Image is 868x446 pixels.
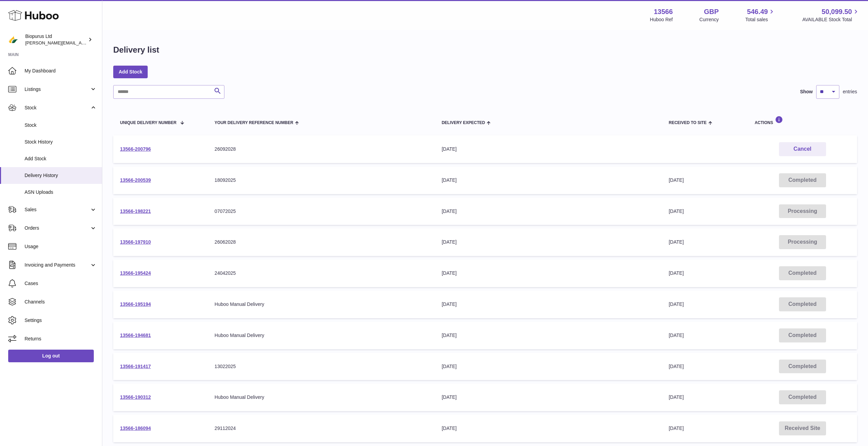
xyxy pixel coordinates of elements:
[669,333,684,338] span: [DATE]
[669,394,684,400] span: [DATE]
[747,7,768,16] span: 546.49
[120,425,151,431] a: 13566-186094
[215,301,428,308] div: Huboo Manual Delivery
[822,7,852,16] span: 50,099.50
[120,364,151,369] a: 13566-191417
[442,146,655,152] div: [DATE]
[745,16,776,23] span: Total sales
[669,208,684,214] span: [DATE]
[25,336,97,342] span: Returns
[669,121,707,125] span: Received to Site
[25,317,97,324] span: Settings
[120,121,176,125] span: Unique Delivery Number
[442,363,655,370] div: [DATE]
[25,122,97,129] span: Stock
[120,146,151,152] a: 13566-200796
[802,7,860,23] a: 50,099.50 AVAILABLE Stock Total
[215,394,428,401] div: Huboo Manual Delivery
[442,177,655,184] div: [DATE]
[120,208,151,214] a: 13566-198221
[650,16,673,23] div: Huboo Ref
[25,105,90,111] span: Stock
[25,280,97,287] span: Cases
[120,394,151,400] a: 13566-190312
[25,206,90,213] span: Sales
[25,262,90,268] span: Invoicing and Payments
[215,332,428,339] div: Huboo Manual Delivery
[669,270,684,276] span: [DATE]
[25,225,90,231] span: Orders
[25,243,97,250] span: Usage
[800,89,813,95] label: Show
[215,425,428,432] div: 29112024
[25,40,137,45] span: [PERSON_NAME][EMAIL_ADDRESS][DOMAIN_NAME]
[25,68,97,74] span: My Dashboard
[669,177,684,183] span: [DATE]
[215,146,428,152] div: 26092028
[25,299,97,305] span: Channels
[442,270,655,276] div: [DATE]
[25,86,90,93] span: Listings
[442,208,655,215] div: [DATE]
[843,89,857,95] span: entries
[8,35,18,45] img: peter@biopurus.co.uk
[442,425,655,432] div: [DATE]
[755,116,850,125] div: Actions
[779,142,826,156] button: Cancel
[442,239,655,245] div: [DATE]
[120,301,151,307] a: 13566-195194
[669,239,684,245] span: [DATE]
[669,425,684,431] span: [DATE]
[745,7,776,23] a: 546.49 Total sales
[8,350,94,362] a: Log out
[442,394,655,401] div: [DATE]
[215,208,428,215] div: 07072025
[654,7,673,16] strong: 13566
[120,239,151,245] a: 13566-197910
[120,270,151,276] a: 13566-195424
[25,139,97,145] span: Stock History
[25,156,97,162] span: Add Stock
[215,121,293,125] span: Your Delivery Reference Number
[802,16,860,23] span: AVAILABLE Stock Total
[25,172,97,179] span: Delivery History
[669,364,684,369] span: [DATE]
[215,239,428,245] div: 26062028
[704,7,719,16] strong: GBP
[442,301,655,308] div: [DATE]
[25,189,97,195] span: ASN Uploads
[442,332,655,339] div: [DATE]
[113,66,148,78] a: Add Stock
[215,177,428,184] div: 18092025
[113,44,159,55] h1: Delivery list
[700,16,719,23] div: Currency
[215,363,428,370] div: 13022025
[120,333,151,338] a: 13566-194681
[442,121,485,125] span: Delivery Expected
[25,33,87,46] div: Biopurus Ltd
[120,177,151,183] a: 13566-200539
[669,301,684,307] span: [DATE]
[215,270,428,276] div: 24042025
